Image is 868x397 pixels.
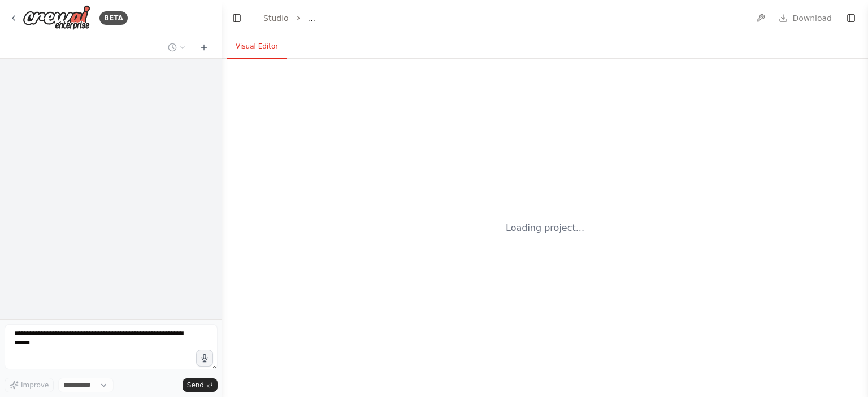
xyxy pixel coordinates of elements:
span: ... [308,12,315,24]
button: Improve [5,378,54,392]
div: BETA [99,11,128,25]
button: Visual Editor [227,35,287,59]
button: Click to speak your automation idea [196,350,213,367]
button: Switch to previous chat [163,41,190,54]
button: Show right sidebar [843,10,859,26]
span: Improve [21,381,49,390]
div: Loading project... [506,221,584,235]
button: Start a new chat [195,41,213,54]
button: Send [183,378,218,392]
span: Send [187,381,204,390]
img: Logo [23,5,90,30]
nav: breadcrumb [263,12,315,24]
a: Studio [263,14,289,23]
button: Hide left sidebar [229,10,245,26]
